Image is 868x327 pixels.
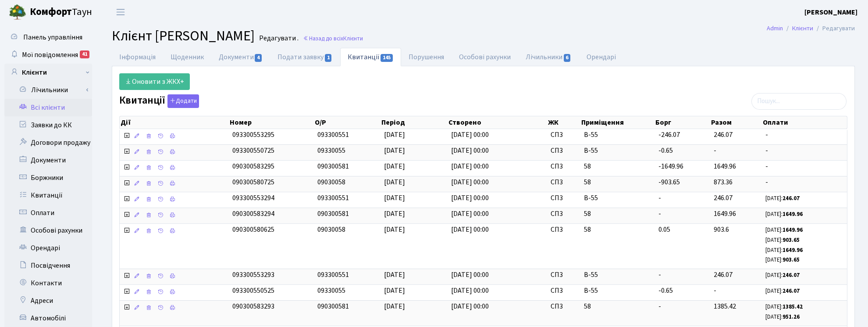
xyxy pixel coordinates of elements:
span: 246.07 [714,193,733,203]
span: - [658,209,661,219]
b: 951.26 [783,313,800,321]
span: [DATE] 00:00 [451,130,489,140]
span: 09330055 [317,146,345,155]
a: Панель управління [4,29,92,46]
nav: breadcrumb [754,19,868,38]
span: СП3 [551,302,577,312]
b: 1649.96 [783,210,803,218]
span: - [658,270,661,280]
a: Контакти [4,274,92,292]
span: -0.65 [658,286,673,295]
span: 090300581 [317,209,349,219]
th: Оплати [762,116,847,129]
a: Оновити з ЖКХ+ [119,73,190,90]
span: - [765,146,843,156]
span: 093300550525 [232,286,274,295]
a: Оплати [4,204,92,222]
small: [DATE]: [765,256,800,264]
span: Панель управління [23,32,82,42]
a: Автомобілі [4,309,92,327]
a: Назад до всіхКлієнти [303,34,363,43]
button: Переключити навігацію [110,5,132,19]
span: 093300551 [317,270,349,280]
span: 873.36 [714,177,733,187]
small: [DATE]: [765,194,800,202]
span: -1649.96 [658,162,683,171]
a: Особові рахунки [4,222,92,239]
b: 903.65 [783,256,800,264]
span: [DATE] 00:00 [451,286,489,295]
span: В-55 [584,286,651,296]
th: Період [381,116,448,129]
span: Мої повідомлення [22,50,78,60]
a: Подати заявку [270,48,340,66]
b: 1649.96 [783,226,803,234]
span: Клієнт [PERSON_NAME] [112,26,255,46]
span: 145 [381,54,393,62]
th: Борг [655,116,710,129]
span: 0.05 [658,225,670,234]
th: Дії [120,116,229,129]
span: 1649.96 [714,209,736,219]
span: 093300551 [317,130,349,140]
span: -0.65 [658,146,673,155]
div: 41 [80,50,89,58]
span: СП3 [551,130,577,140]
span: [DATE] [384,177,405,187]
span: 6 [564,54,571,62]
a: Порушення [401,48,452,66]
span: 093300553294 [232,193,274,203]
span: 58 [584,209,651,219]
span: 1385.42 [714,302,736,311]
label: Квитанції [119,94,199,108]
a: Орендарі [4,239,92,257]
th: Номер [229,116,314,129]
b: Комфорт [30,5,72,19]
span: 58 [584,177,651,187]
span: СП3 [551,270,577,280]
span: 903.6 [714,225,729,234]
span: 09030058 [317,225,345,234]
th: ЖК [547,116,580,129]
span: - [765,177,843,187]
span: 246.07 [714,270,733,280]
span: - [658,302,661,311]
span: СП3 [551,146,577,156]
span: [DATE] [384,146,405,155]
span: 090300581 [317,302,349,311]
th: Разом [710,116,762,129]
a: Документи [211,48,270,66]
b: 246.07 [783,271,800,279]
span: [DATE] 00:00 [451,225,489,234]
span: СП3 [551,162,577,172]
b: [PERSON_NAME] [804,7,857,17]
span: 093300553295 [232,130,274,140]
span: 090300583294 [232,209,274,219]
small: [DATE]: [765,236,800,244]
a: [PERSON_NAME] [804,7,857,18]
span: 090300580725 [232,177,274,187]
span: - [765,130,843,140]
a: Договори продажу [4,134,92,151]
input: Пошук... [751,93,847,110]
span: 090300583293 [232,302,274,311]
span: В-55 [584,193,651,203]
a: Додати [165,93,199,108]
span: -246.07 [658,130,680,140]
span: [DATE] [384,286,405,295]
span: [DATE] [384,302,405,311]
span: 093300550725 [232,146,274,155]
a: Заявки до КК [4,116,92,134]
a: Лічильники [10,81,92,99]
span: СП3 [551,177,577,187]
b: 246.07 [783,194,800,202]
small: [DATE]: [765,303,803,311]
span: СП3 [551,193,577,203]
span: [DATE] 00:00 [451,270,489,280]
small: [DATE]: [765,226,803,234]
span: [DATE] 00:00 [451,209,489,219]
small: [DATE]: [765,246,803,254]
button: Квитанції [167,94,199,108]
span: 093300553293 [232,270,274,280]
span: 090300580625 [232,225,274,234]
